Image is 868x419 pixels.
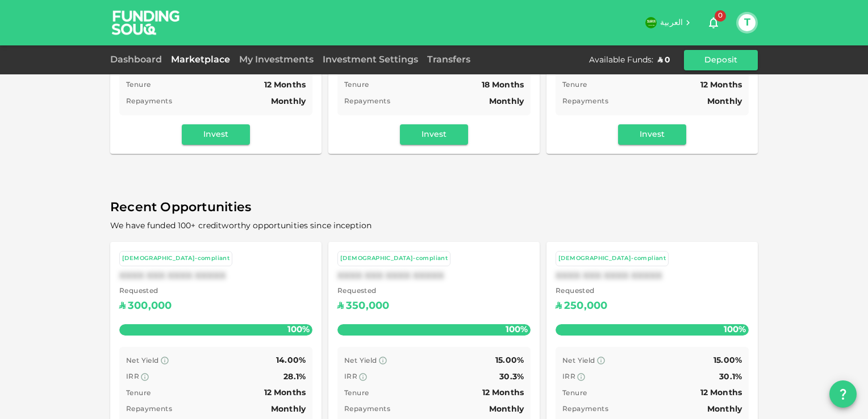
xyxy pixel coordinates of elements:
[700,81,742,89] span: 12 Months
[713,357,742,364] span: 15.00%
[119,271,312,282] div: XXXX XXX XXXX XXXXX
[589,55,653,66] div: Available Funds :
[489,405,524,413] span: Monthly
[340,254,448,263] div: [DEMOGRAPHIC_DATA]-compliant
[562,82,587,89] span: Tenure
[489,98,524,106] span: Monthly
[126,358,159,364] span: Net Yield
[318,56,423,64] a: Investment Settings
[235,56,318,64] a: My Investments
[337,286,389,298] span: Requested
[276,357,306,364] span: 14.00%
[645,17,657,28] img: flag-sa.b9a346574cdc8950dd34b50780441f57.svg
[558,254,666,263] div: [DEMOGRAPHIC_DATA]-compliant
[562,358,595,364] span: Net Yield
[126,98,172,105] span: Repayments
[707,98,742,106] span: Monthly
[126,406,172,413] span: Repayments
[264,389,306,397] span: 12 Months
[482,81,524,89] span: 18 Months
[400,124,468,145] button: Invest
[126,390,151,397] span: Tenure
[128,298,172,316] div: 300,000
[126,82,151,89] span: Tenure
[119,286,172,298] span: Requested
[344,374,357,380] span: IRR
[564,298,607,316] div: 250,000
[126,374,139,380] span: IRR
[119,298,126,316] div: ʢ
[346,298,389,316] div: 350,000
[738,14,756,31] button: T
[618,124,686,145] button: Invest
[495,357,524,364] span: 15.00%
[337,271,531,282] div: XXXX XXX XXXX XXXXX
[344,406,390,413] span: Repayments
[337,298,344,316] div: ʢ
[721,322,749,338] span: 100%
[264,81,306,89] span: 12 Months
[271,98,306,106] span: Monthly
[182,124,250,145] button: Invest
[684,50,758,70] button: Deposit
[285,322,312,338] span: 100%
[344,98,390,105] span: Repayments
[562,374,575,380] span: IRR
[707,405,742,413] span: Monthly
[660,19,683,27] span: العربية
[700,389,742,397] span: 12 Months
[829,380,857,408] button: question
[702,11,725,34] button: 0
[562,390,587,397] span: Tenure
[344,390,369,397] span: Tenure
[482,389,524,397] span: 12 Months
[719,373,742,381] span: 30.1%
[658,55,670,66] div: ʢ 0
[110,222,372,230] span: We have funded 100+ creditworthy opportunities since inception
[110,197,758,219] span: Recent Opportunities
[562,98,608,105] span: Repayments
[166,56,235,64] a: Marketplace
[503,322,531,338] span: 100%
[344,358,377,364] span: Net Yield
[556,286,607,298] span: Requested
[423,56,475,64] a: Transfers
[110,56,166,64] a: Dashboard
[556,271,749,282] div: XXXX XXX XXXX XXXXX
[283,373,306,381] span: 28.1%
[556,298,562,316] div: ʢ
[715,10,726,22] span: 0
[499,373,524,381] span: 30.3%
[271,405,306,413] span: Monthly
[344,82,369,89] span: Tenure
[562,406,608,413] span: Repayments
[122,254,229,263] div: [DEMOGRAPHIC_DATA]-compliant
